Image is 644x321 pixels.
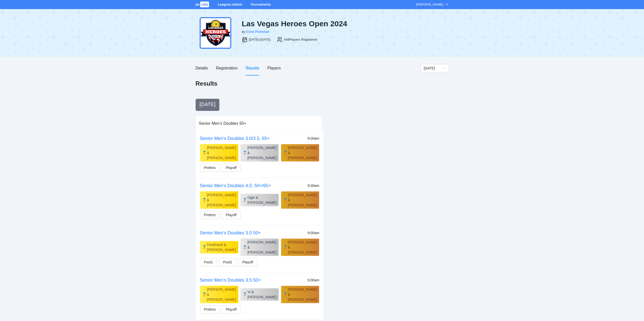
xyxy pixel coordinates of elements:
span: Prelims [204,165,216,170]
span: Playoff [242,259,253,265]
button: Playoff [222,211,241,219]
button: Playoff [222,164,241,172]
span: Playoff [226,307,237,312]
span: down [445,3,449,6]
div: Results [246,65,259,71]
div: 9:00am [307,183,319,188]
a: Senior Men's Doubles 4.0, 50+/65+ [200,183,271,188]
div: 🥈 [243,150,247,155]
button: Prelims [200,211,220,219]
div: Registration [216,65,237,71]
div: 9:00am [307,277,319,283]
div: 9:00am [307,136,319,141]
span: Playoff [226,165,237,170]
button: Playoff [238,258,257,266]
div: 🥈 [243,245,247,250]
div: [PERSON_NAME] & [PERSON_NAME] [207,145,236,160]
div: Senior Men’s Doubles 50+ [199,116,319,131]
div: 🥇 [202,197,206,203]
div: Players [267,65,281,71]
span: rally [200,2,209,7]
div: Ferdinand & [PERSON_NAME] [207,242,236,252]
span: pb [196,3,200,6]
div: 9:00am [307,230,319,236]
button: Pool2 [219,258,236,266]
a: Tournaments [250,3,271,6]
span: Sunday [424,64,446,72]
span: Prelims [204,307,216,312]
h1: Results [196,80,218,88]
div: [PERSON_NAME] & [PERSON_NAME] [207,192,236,208]
div: [DATE]-[DATE] [249,37,271,42]
button: Pool1 [200,258,217,266]
span: [DATE] [200,102,216,107]
div: 🥈 [243,292,247,297]
span: Playoff [226,212,237,218]
div: 🥇 [202,292,206,297]
div: [PERSON_NAME] & [PERSON_NAME] [288,240,317,255]
div: 🥉 [283,245,287,250]
div: 🥇 [202,245,206,250]
div: [PERSON_NAME] [416,2,443,7]
button: Prelims [200,305,220,313]
button: Playoff [222,305,241,313]
a: pbrally [196,3,210,6]
a: Senior Men's Doubles 3.0/3.5, 65+ [200,136,270,141]
div: Ogie & [PERSON_NAME] [247,195,277,205]
div: 🥉 [283,197,287,203]
div: [PERSON_NAME] & [PERSON_NAME] [247,240,277,255]
div: 🥈 [243,197,247,203]
a: Leagues Admin [218,3,242,6]
span: Pool2 [223,259,232,265]
div: [PERSON_NAME] & [PERSON_NAME] [247,145,277,160]
img: heroes-open.png [200,17,231,49]
div: 448 Players Registered [284,37,317,42]
div: [PERSON_NAME] & [PERSON_NAME] [288,287,317,302]
div: [PERSON_NAME] & [PERSON_NAME] [288,192,317,208]
a: Excel Pickleball [246,30,269,34]
div: Details [196,65,208,71]
a: Senior Men’s Doubles 3.0 50+ [200,230,261,235]
button: Prelims [200,164,220,172]
span: Pool1 [204,259,213,265]
a: Senior Men’s Doubles 3.5 50+ [200,278,261,283]
div: Vi & [PERSON_NAME] [247,289,277,300]
div: Las Vegas Heroes Open 2024 [242,19,360,28]
div: [PERSON_NAME] & [PERSON_NAME] [288,145,317,160]
span: Prelims [204,212,216,218]
div: by [242,29,245,34]
div: 🥇 [202,150,206,155]
div: 🥉 [283,292,287,297]
div: [PERSON_NAME] & [PERSON_NAME] [207,287,236,302]
div: 🥉 [283,150,287,155]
